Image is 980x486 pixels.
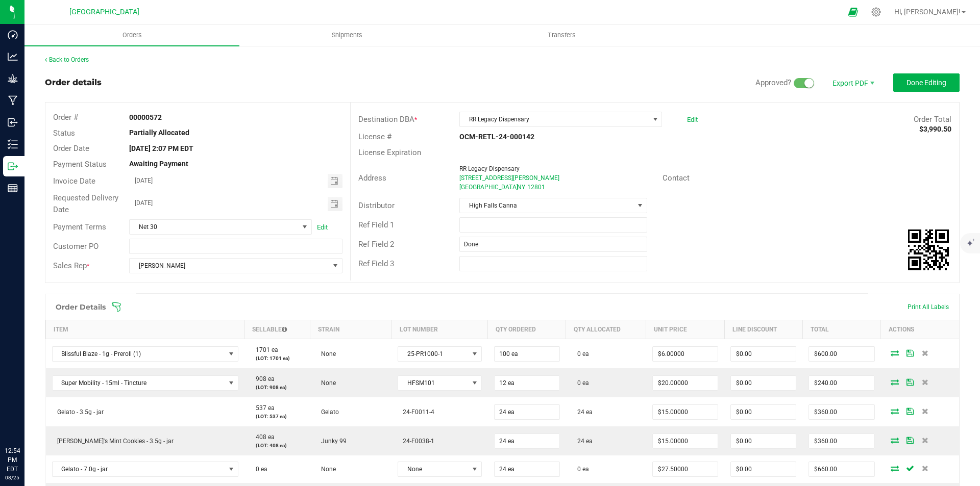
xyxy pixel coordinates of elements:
[358,115,414,124] span: Destination DBA
[572,379,589,387] span: 0 ea
[318,31,376,40] span: Shipments
[809,462,874,476] input: 0
[398,438,434,445] span: 24-F0038-1
[8,117,18,127] inline-svg: Inbound
[8,30,18,40] inline-svg: Dashboard
[731,434,796,448] input: 0
[527,184,545,191] span: 12801
[358,220,394,229] span: Ref Field 1
[646,320,724,339] th: Unit Price
[495,376,559,390] input: 0
[809,405,874,419] input: 0
[902,350,918,356] span: Save Order Detail
[459,174,559,182] span: [STREET_ADDRESS][PERSON_NAME]
[251,433,275,441] span: 408 ea
[398,462,468,476] span: None
[52,346,238,362] span: NO DATA FOUND
[53,176,95,186] span: Invoice Date
[129,113,162,121] strong: 00000572
[8,52,18,62] inline-svg: Analytics
[251,466,267,473] span: 0 ea
[488,320,566,339] th: Qty Ordered
[918,437,933,443] span: Delete Order Detail
[809,434,874,448] input: 0
[310,320,391,339] th: Strain
[534,31,590,40] span: Transfers
[69,8,139,16] span: [GEOGRAPHIC_DATA]
[687,116,698,123] a: Edit
[398,347,468,361] span: 25-PR1000-1
[8,139,18,149] inline-svg: Inventory
[881,320,959,339] th: Actions
[5,474,20,481] p: 08/25
[653,405,718,419] input: 0
[10,404,41,435] iframe: Resource center
[398,408,434,416] span: 24-F0011-4
[53,129,75,138] span: Status
[454,24,669,46] a: Transfers
[328,197,342,211] span: Toggle calendar
[52,375,238,391] span: NO DATA FOUND
[53,462,225,476] span: Gelato - 7.0g - jar
[251,383,304,391] p: (LOT: 908 ea)
[130,220,299,234] span: Net 30
[358,201,395,210] span: Distributor
[902,408,918,414] span: Save Order Detail
[902,437,918,443] span: Save Order Detail
[731,347,796,361] input: 0
[906,79,946,87] span: Done Editing
[53,347,225,361] span: Blissful Blaze - 1g - Preroll (1)
[663,173,690,183] span: Contact
[572,438,593,445] span: 24 ea
[8,73,18,84] inline-svg: Grow
[731,462,796,476] input: 0
[459,133,534,141] strong: OCM-RETL-24-000142
[8,183,18,193] inline-svg: Reports
[842,2,865,22] span: Open Ecommerce Menu
[495,462,559,476] input: 0
[822,73,883,92] li: Export PDF
[495,434,559,448] input: 0
[517,184,525,191] span: NY
[919,125,951,133] strong: $3,990.50
[358,173,386,183] span: Address
[129,129,189,137] strong: Partially Allocated
[902,379,918,385] span: Save Order Detail
[316,466,336,473] span: None
[398,376,468,390] span: HFSM101
[56,303,106,311] h1: Order Details
[653,434,718,448] input: 0
[918,465,933,471] span: Delete Order Detail
[358,240,394,249] span: Ref Field 2
[251,404,275,412] span: 537 ea
[918,379,933,385] span: Delete Order Detail
[130,259,329,273] span: [PERSON_NAME]
[391,320,487,339] th: Lot Number
[755,78,791,87] span: Approved?
[572,408,593,416] span: 24 ea
[317,223,328,231] a: Edit
[251,346,278,353] span: 1701 ea
[802,320,880,339] th: Total
[516,184,517,191] span: ,
[8,95,18,106] inline-svg: Manufacturing
[894,8,961,16] span: Hi, [PERSON_NAME]!
[495,405,559,419] input: 0
[653,376,718,390] input: 0
[239,24,454,46] a: Shipments
[653,462,718,476] input: 0
[53,160,107,169] span: Payment Status
[129,160,188,168] strong: Awaiting Payment
[918,408,933,414] span: Delete Order Detail
[251,442,304,449] p: (LOT: 408 ea)
[731,405,796,419] input: 0
[5,446,20,474] p: 12:54 PM EDT
[53,113,78,122] span: Order #
[53,144,89,153] span: Order Date
[358,259,394,268] span: Ref Field 3
[251,413,304,420] p: (LOT: 537 ea)
[45,56,89,63] a: Back to Orders
[24,24,239,46] a: Orders
[893,73,960,92] button: Done Editing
